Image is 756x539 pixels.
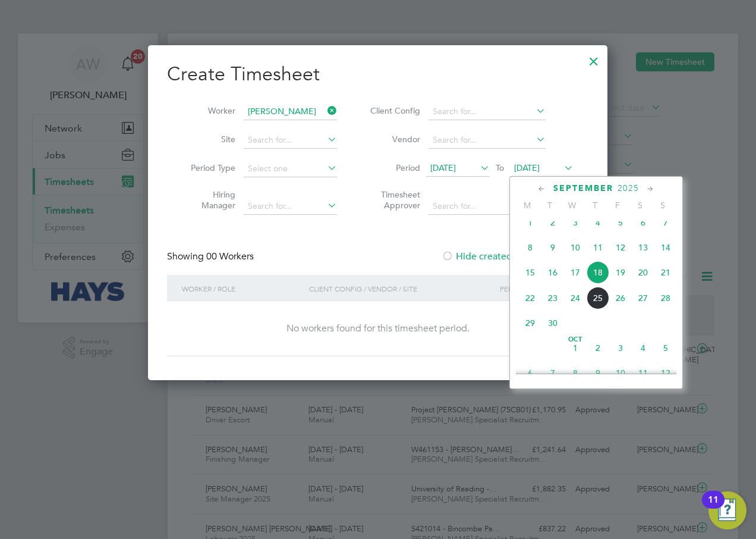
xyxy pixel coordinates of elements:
[429,132,546,149] input: Search for...
[587,236,609,259] span: 11
[629,200,651,211] span: S
[492,160,508,176] span: To
[587,337,609,359] span: 2
[564,287,587,309] span: 24
[367,162,420,173] label: Period
[541,261,564,284] span: 16
[519,211,541,234] span: 1
[564,211,587,234] span: 3
[244,198,337,215] input: Search for...
[541,362,564,384] span: 7
[609,287,632,309] span: 26
[519,261,541,284] span: 15
[516,200,538,211] span: M
[587,261,609,284] span: 18
[654,261,677,284] span: 21
[708,500,719,515] div: 11
[587,287,609,309] span: 25
[519,362,541,384] span: 6
[179,275,306,302] div: Worker / Role
[182,134,235,145] label: Site
[564,337,587,343] span: Oct
[429,104,546,120] input: Search for...
[632,287,654,309] span: 27
[564,337,587,359] span: 1
[632,236,654,259] span: 13
[167,62,588,87] h2: Create Timesheet
[182,105,235,116] label: Worker
[564,236,587,259] span: 10
[244,104,337,120] input: Search for...
[587,211,609,234] span: 4
[561,200,584,211] span: W
[538,200,561,211] span: T
[632,211,654,234] span: 6
[244,161,337,177] input: Select one
[541,236,564,259] span: 9
[179,322,577,335] div: No workers found for this timesheet period.
[367,189,420,211] label: Timesheet Approver
[182,189,235,211] label: Hiring Manager
[519,287,541,309] span: 22
[654,362,677,384] span: 12
[244,132,337,149] input: Search for...
[519,236,541,259] span: 8
[609,337,632,359] span: 3
[654,211,677,234] span: 7
[206,250,254,262] span: 00 Workers
[632,261,654,284] span: 20
[609,362,632,384] span: 10
[606,200,629,211] span: F
[564,261,587,284] span: 17
[182,162,235,173] label: Period Type
[587,362,609,384] span: 9
[654,337,677,359] span: 5
[519,312,541,334] span: 29
[514,162,540,173] span: [DATE]
[541,312,564,334] span: 30
[618,183,639,193] span: 2025
[442,250,562,262] label: Hide created timesheets
[167,250,256,263] div: Showing
[553,183,613,193] span: September
[430,162,456,173] span: [DATE]
[541,211,564,234] span: 2
[609,211,632,234] span: 5
[609,236,632,259] span: 12
[429,198,546,215] input: Search for...
[497,275,577,302] div: Period
[609,261,632,284] span: 19
[654,287,677,309] span: 28
[367,134,420,145] label: Vendor
[367,105,420,116] label: Client Config
[654,236,677,259] span: 14
[632,362,654,384] span: 11
[541,287,564,309] span: 23
[708,491,746,529] button: Open Resource Center, 11 new notifications
[651,200,674,211] span: S
[306,275,497,302] div: Client Config / Vendor / Site
[584,200,606,211] span: T
[632,337,654,359] span: 4
[564,362,587,384] span: 8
